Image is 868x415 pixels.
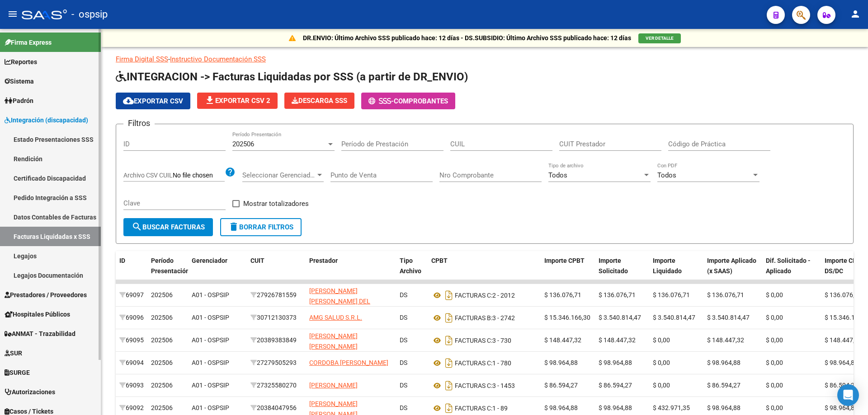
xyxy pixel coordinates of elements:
[825,291,862,298] span: $ 136.076,71
[541,251,595,291] datatable-header-cell: Importe CPBT
[599,257,628,275] span: Importe Solicitado
[595,251,649,291] datatable-header-cell: Importe Solicitado
[431,257,448,264] span: CPBT
[5,76,34,86] span: Sistema
[119,403,144,413] div: 69092
[825,336,862,344] span: $ 148.447,32
[638,33,681,43] button: VER DETALLE
[170,55,266,63] a: Instructivo Documentación SSS
[116,54,854,64] p: -
[119,312,144,323] div: 69096
[707,404,741,411] span: $ 98.964,88
[204,95,215,106] mat-icon: file_download
[250,358,302,368] div: 27279505293
[250,290,302,300] div: 27926781559
[657,171,676,179] span: Todos
[361,93,455,109] button: -Comprobantes
[653,314,695,321] span: $ 3.540.814,47
[228,223,293,231] span: Borrar Filtros
[707,359,741,366] span: $ 98.964,88
[220,218,302,236] button: Borrar Filtros
[192,404,229,411] span: A01 - OSPSIP
[303,33,631,43] p: DR.ENVIO: Último Archivo SSS publicado hace: 12 días - DS.SUBSIDIO: Último Archivo SSS publicado ...
[653,404,690,411] span: $ 432.971,35
[703,251,762,291] datatable-header-cell: Importe Aplicado (x SAAS)
[284,93,354,109] app-download-masive: Descarga masiva de comprobantes (adjuntos)
[431,288,537,303] div: 2 - 2012
[5,348,22,358] span: SUR
[766,336,783,344] span: $ 0,00
[544,336,581,344] span: $ 148.447,32
[309,359,388,366] span: CORDOBA [PERSON_NAME]
[116,55,168,63] a: Firma Digital SSS
[599,291,636,298] span: $ 136.076,71
[443,333,455,348] i: Descargar documento
[455,382,492,389] span: FACTURAS C:
[544,291,581,298] span: $ 136.076,71
[250,335,302,345] div: 20389383849
[653,291,690,298] span: $ 136.076,71
[653,359,670,366] span: $ 0,00
[292,97,347,105] span: Descarga SSS
[192,291,229,298] span: A01 - OSPSIP
[123,95,134,106] mat-icon: cloud_download
[204,97,270,105] span: Exportar CSV 2
[766,257,811,275] span: Dif. Solicitado - Aplicado
[837,384,859,406] div: Open Intercom Messenger
[119,335,144,345] div: 69095
[5,368,30,378] span: SURGE
[544,359,578,366] span: $ 98.964,88
[116,70,468,83] span: INTEGRACION -> Facturas Liquidadas por SSS (a partir de DR_ENVIO)
[5,290,87,300] span: Prestadores / Proveedores
[132,223,205,231] span: Buscar Facturas
[309,332,358,350] span: [PERSON_NAME] [PERSON_NAME]
[243,198,309,209] span: Mostrar totalizadores
[151,257,189,275] span: Período Presentación
[188,251,247,291] datatable-header-cell: Gerenciador
[653,382,670,389] span: $ 0,00
[147,251,188,291] datatable-header-cell: Período Presentación
[197,93,278,109] button: Exportar CSV 2
[599,314,641,321] span: $ 3.540.814,47
[151,336,173,344] span: 202506
[151,382,173,389] span: 202506
[119,257,125,264] span: ID
[119,290,144,300] div: 69097
[123,97,183,105] span: Exportar CSV
[599,359,632,366] span: $ 98.964,88
[766,404,783,411] span: $ 0,00
[825,382,858,389] span: $ 86.594,27
[5,329,75,339] span: ANMAT - Trazabilidad
[250,312,302,323] div: 30712130373
[192,382,229,389] span: A01 - OSPSIP
[707,382,741,389] span: $ 86.594,27
[400,382,407,389] span: DS
[225,167,236,177] mat-icon: help
[232,140,254,148] span: 202506
[309,314,362,321] span: AMG SALUD S.R.L.
[400,314,407,321] span: DS
[247,251,306,291] datatable-header-cell: CUIT
[309,382,358,389] span: [PERSON_NAME]
[242,171,316,179] span: Seleccionar Gerenciador
[544,404,578,411] span: $ 98.964,88
[707,257,756,275] span: Importe Aplicado (x SAAS)
[396,251,428,291] datatable-header-cell: Tipo Archivo
[599,336,636,344] span: $ 148.447,32
[123,172,173,179] span: Archivo CSV CUIL
[71,5,108,24] span: - ospsip
[250,380,302,391] div: 27325580270
[116,251,147,291] datatable-header-cell: ID
[309,257,338,264] span: Prestador
[5,115,88,125] span: Integración (discapacidad)
[5,309,70,319] span: Hospitales Públicos
[766,291,783,298] span: $ 0,00
[400,404,407,411] span: DS
[250,403,302,413] div: 20384047956
[707,336,744,344] span: $ 148.447,32
[766,382,783,389] span: $ 0,00
[5,57,37,67] span: Reportes
[132,221,142,232] mat-icon: search
[544,382,578,389] span: $ 86.594,27
[400,257,421,275] span: Tipo Archivo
